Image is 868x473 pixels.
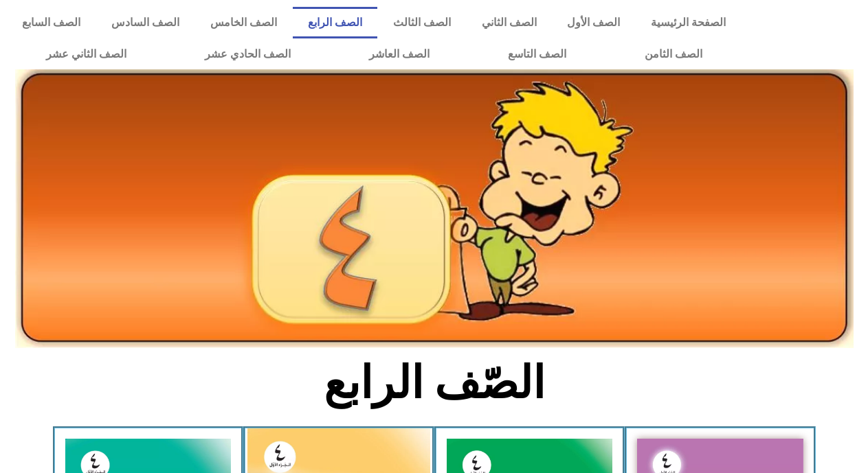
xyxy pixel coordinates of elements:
[7,7,96,38] a: الصف السابع
[207,356,661,410] h2: الصّف الرابع
[293,7,378,38] a: الصف الرابع
[195,7,293,38] a: الصف الخامس
[96,7,195,38] a: الصف السادس
[166,38,330,70] a: الصف الحادي عشر
[605,38,742,70] a: الصف الثامن
[377,7,466,38] a: الصف الثالث
[330,38,469,70] a: الصف العاشر
[469,38,605,70] a: الصف التاسع
[7,38,166,70] a: الصف الثاني عشر
[636,7,742,38] a: الصفحة الرئيسية
[466,7,552,38] a: الصف الثاني
[552,7,636,38] a: الصف الأول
